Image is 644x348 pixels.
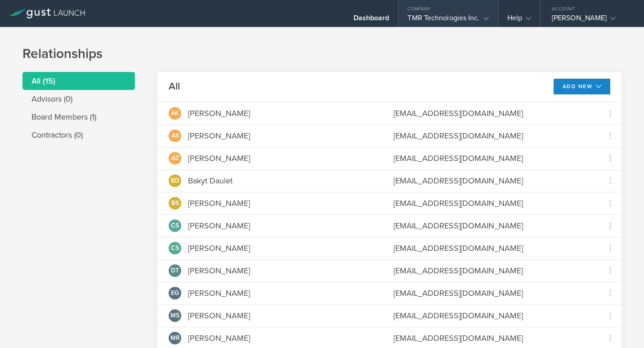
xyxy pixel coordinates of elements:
div: [EMAIL_ADDRESS][DOMAIN_NAME] [394,107,588,119]
div: [PERSON_NAME] [188,152,250,164]
div: [EMAIL_ADDRESS][DOMAIN_NAME] [394,175,588,187]
li: Board Members (1) [22,108,135,126]
div: [PERSON_NAME] [188,265,250,277]
div: [EMAIL_ADDRESS][DOMAIN_NAME] [394,130,588,142]
div: TMR Technologies Inc. [407,13,488,27]
div: [EMAIL_ADDRESS][DOMAIN_NAME] [394,197,588,209]
div: Help [507,13,531,27]
div: [EMAIL_ADDRESS][DOMAIN_NAME] [394,220,588,232]
span: AZ [171,155,179,161]
div: [EMAIL_ADDRESS][DOMAIN_NAME] [394,152,588,164]
li: All (15) [22,72,135,90]
h2: All [169,80,180,93]
div: Bakyt Daulet [188,175,233,187]
span: AK [171,110,179,116]
div: [EMAIL_ADDRESS][DOMAIN_NAME] [394,287,588,299]
div: [PERSON_NAME] [552,13,628,27]
span: BD [171,178,179,184]
div: [PERSON_NAME] [188,242,250,254]
span: CS [171,245,179,251]
div: [PERSON_NAME] [188,310,250,321]
div: [PERSON_NAME] [188,220,250,232]
div: [PERSON_NAME] [188,130,250,142]
div: [EMAIL_ADDRESS][DOMAIN_NAME] [394,242,588,254]
span: MR [170,335,180,341]
button: Add New [554,79,611,94]
div: [EMAIL_ADDRESS][DOMAIN_NAME] [394,265,588,277]
span: DT [171,268,179,274]
span: AS [171,133,179,139]
span: EG [171,290,179,296]
li: Advisors (0) [22,90,135,108]
iframe: Chat Widget [599,305,644,348]
div: [PERSON_NAME] [188,197,250,209]
span: BS [171,200,179,206]
div: [EMAIL_ADDRESS][DOMAIN_NAME] [394,310,588,321]
div: Dashboard [353,13,389,27]
li: Contractors (0) [22,126,135,144]
div: [EMAIL_ADDRESS][DOMAIN_NAME] [394,332,588,344]
div: [PERSON_NAME] [188,332,250,344]
span: CS [171,223,179,229]
div: [PERSON_NAME] [188,287,250,299]
span: MS [170,312,179,319]
div: [PERSON_NAME] [188,107,250,119]
h1: Relationships [22,45,622,63]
